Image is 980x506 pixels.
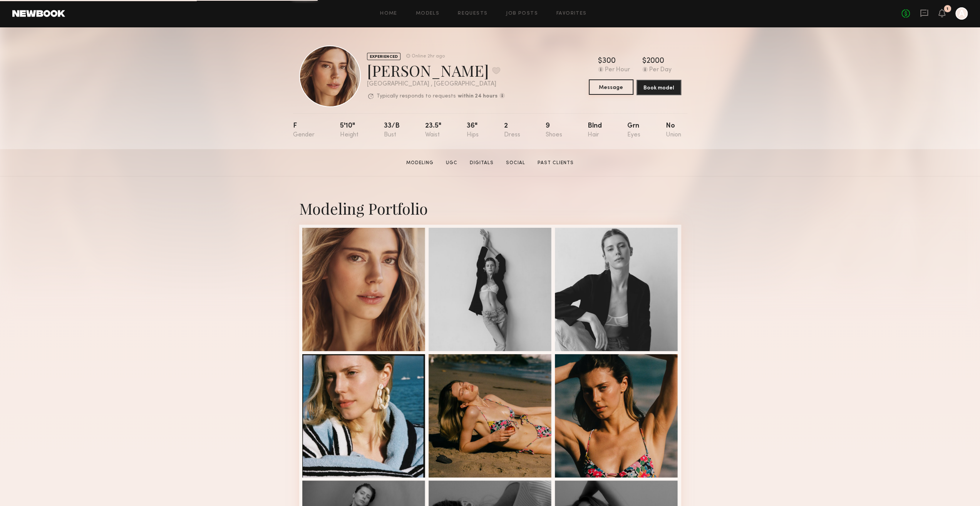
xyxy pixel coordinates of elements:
button: Message [589,79,633,95]
a: Past Clients [534,160,577,166]
div: Per Hour [605,67,630,74]
div: 2 [504,123,520,138]
a: Home [380,11,397,16]
a: Favorites [556,11,587,16]
div: 33/b [384,123,400,138]
div: 36" [467,123,479,138]
div: $ [642,57,647,65]
a: A [955,7,968,20]
p: Typically responds to requests [377,94,456,99]
div: Modeling Portfolio [299,198,681,219]
a: Digitals [467,160,497,166]
div: $ [598,57,602,65]
div: 1 [946,7,948,11]
div: Blnd [588,123,602,138]
div: [PERSON_NAME] [367,60,505,81]
a: Job Posts [506,11,538,16]
div: 9 [546,123,562,138]
div: Grn [627,123,640,138]
div: 2000 [647,57,664,65]
a: Modeling [403,160,437,166]
div: [GEOGRAPHIC_DATA] , [GEOGRAPHIC_DATA] [367,81,505,87]
a: UGC [443,160,461,166]
b: within 24 hours [458,94,498,99]
a: Models [416,11,439,16]
div: Online 2hr ago [412,54,445,59]
div: Per Day [649,67,672,74]
div: 5'10" [340,123,358,138]
div: 300 [602,57,616,65]
button: Book model [637,80,681,95]
div: F [293,123,315,138]
div: 23.5" [425,123,441,138]
a: Social [503,160,528,166]
div: EXPERIENCED [367,53,400,60]
div: No [666,123,681,138]
a: Requests [458,11,487,16]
